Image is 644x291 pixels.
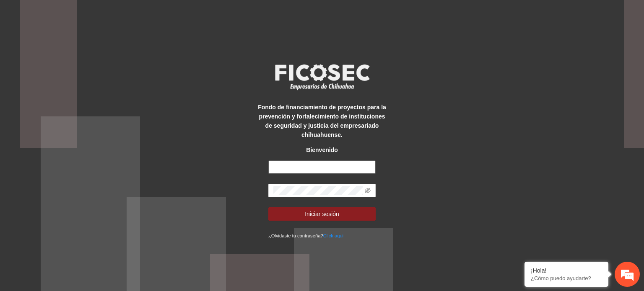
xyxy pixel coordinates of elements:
span: eye-invisible [365,188,371,193]
p: ¿Cómo puedo ayudarte? [531,275,602,281]
div: ¡Hola! [531,267,602,274]
small: ¿Olvidaste tu contraseña? [268,233,343,238]
a: Click aqui [323,233,344,238]
strong: Fondo de financiamiento de proyectos para la prevención y fortalecimiento de instituciones de seg... [258,104,386,138]
strong: Bienvenido [306,147,338,153]
img: logo [270,62,374,93]
span: Iniciar sesión [305,209,339,219]
button: Iniciar sesión [268,207,376,221]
